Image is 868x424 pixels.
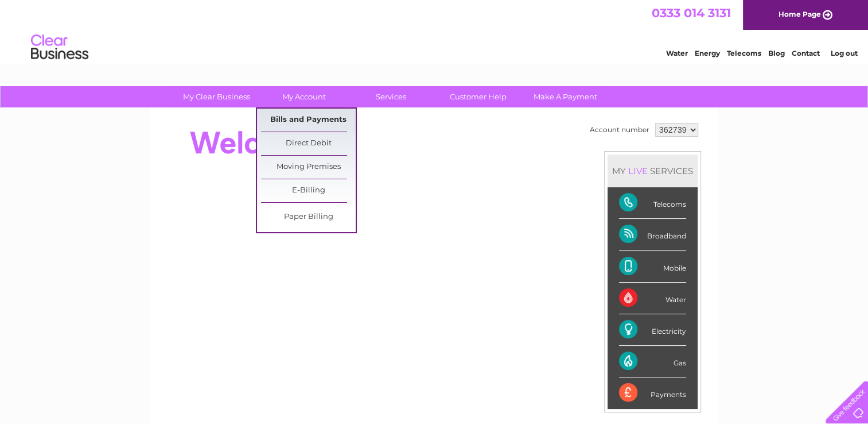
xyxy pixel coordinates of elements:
img: logo.png [30,30,89,65]
div: Telecoms [619,187,686,219]
div: Water [619,283,686,314]
a: Telecoms [727,49,761,57]
a: 0333 014 3131 [652,6,731,20]
div: Gas [619,346,686,377]
a: Bills and Payments [261,109,356,132]
a: E-Billing [261,179,356,202]
a: Moving Premises [261,156,356,179]
div: MY SERVICES [608,155,698,187]
a: Blog [768,49,785,57]
a: Services [344,86,438,107]
a: Customer Help [431,86,526,107]
div: Electricity [619,314,686,346]
a: Log out [830,49,857,57]
a: Energy [695,49,720,57]
a: Contact [792,49,820,57]
a: Make A Payment [518,86,613,107]
div: Payments [619,377,686,408]
a: Direct Debit [261,132,356,155]
a: My Account [256,86,351,107]
div: Broadband [619,219,686,250]
a: Water [666,49,688,57]
div: Clear Business is a trading name of Verastar Limited (registered in [GEOGRAPHIC_DATA] No. 3667643... [164,6,706,56]
div: Mobile [619,251,686,283]
a: My Clear Business [169,86,264,107]
td: Account number [587,120,652,140]
a: Paper Billing [261,206,356,229]
div: LIVE [626,165,650,176]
